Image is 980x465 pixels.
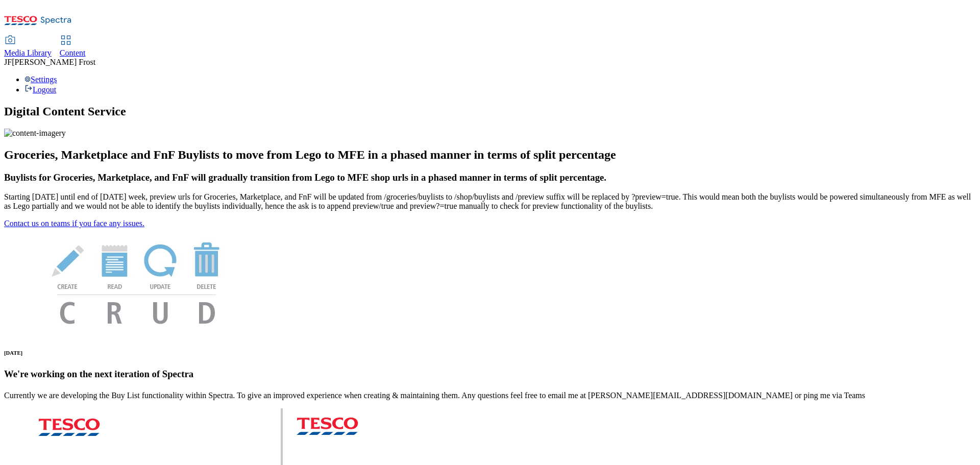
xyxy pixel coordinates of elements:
span: JF [4,58,12,66]
a: Media Library [4,36,52,58]
a: Settings [24,75,57,84]
a: Content [60,36,86,58]
h3: We're working on the next iteration of Spectra [4,369,976,380]
img: News Image [4,228,269,335]
a: Contact us on teams if you face any issues. [4,219,144,228]
p: Currently we are developing the Buy List functionality within Spectra. To give an improved experi... [4,391,976,400]
a: Logout [24,85,56,94]
h1: Digital Content Service [4,105,976,118]
span: Media Library [4,48,52,57]
p: Starting [DATE] until end of [DATE] week, preview urls for Groceries, Marketplace, and FnF will b... [4,192,976,211]
img: content-imagery [4,129,66,138]
h6: [DATE] [4,350,976,356]
span: Content [60,48,86,57]
span: [PERSON_NAME] Frost [12,58,95,66]
h3: Buylists for Groceries, Marketplace, and FnF will gradually transition from Lego to MFE shop urls... [4,172,976,183]
h2: Groceries, Marketplace and FnF Buylists to move from Lego to MFE in a phased manner in terms of s... [4,148,976,162]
